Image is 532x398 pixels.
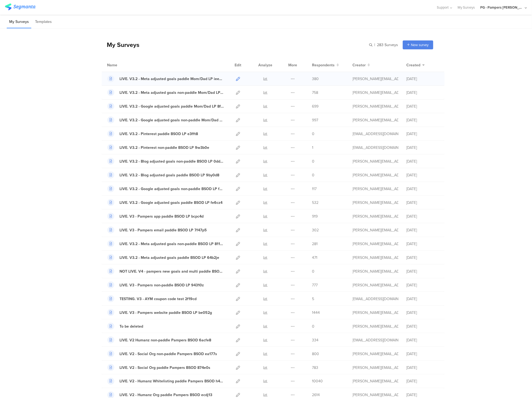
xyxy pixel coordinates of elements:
div: aguiar.s@pg.com [353,200,399,205]
div: [DATE] [407,172,439,178]
span: 471 [312,255,318,260]
div: hougui.yh.1@pg.com [353,131,399,137]
div: LIVE. V3.2 - Pinterest paddle BSOD LP e3fft8 [120,131,198,137]
span: | [374,42,376,48]
div: aguiar.s@pg.com [353,282,399,288]
div: [DATE] [407,76,439,82]
a: LIVE. V3.2 - Pinterest non-paddle BSOD LP 9w3b0e [107,144,210,151]
span: Creator [353,62,366,68]
a: To be deleted [107,323,143,330]
span: 5 [312,296,314,302]
div: [DATE] [407,104,439,109]
div: [DATE] [407,392,439,398]
span: 1444 [312,310,320,315]
span: 919 [312,214,318,219]
a: NOT LIVE. V4 - pampers new goals and multi paddle BSOD LP 0f7m0b [107,268,224,275]
span: 0 [312,159,315,164]
div: LIVE. V2 - Humanz Org paddle Pampers BSOD ecdj13 [120,392,212,398]
a: LIVE. V3.2 - Google adjusted goals non-paddle BSOD LP f0dch1 [107,185,224,192]
div: LIVE. V3.2 - Meta adjusted goals non-paddle BSOD LP 811fie [120,241,224,247]
div: aguiar.s@pg.com [353,255,399,260]
button: Respondents [312,62,339,68]
span: 281 [312,241,318,247]
div: [DATE] [407,186,439,192]
div: aguiar.s@pg.com [353,379,399,384]
span: 1 [312,145,314,150]
div: [DATE] [407,90,439,95]
div: TESTING. V3 - AYM coupon code test 2f19cd [120,296,197,302]
div: My Surveys [102,40,140,49]
div: aguiar.s@pg.com [353,365,399,370]
div: aguiar.s@pg.com [353,227,399,233]
div: aguiar.s@pg.com [353,392,399,398]
span: 380 [312,76,319,82]
span: 302 [312,227,319,233]
span: 800 [312,351,319,357]
div: [DATE] [407,365,439,370]
div: To be deleted [120,324,143,329]
div: [DATE] [407,214,439,219]
span: 777 [312,282,318,288]
a: LIVE. V3.2 - Meta adjusted goals paddle Mom/Dad LP iee78e [107,75,224,82]
div: aguiar.s@pg.com [353,76,399,82]
span: 783 [312,365,318,370]
a: LIVE. V2 Humanz non-paddle Pampers BSOD 6acfe8 [107,337,211,344]
a: LIVE. V3.2 - Pinterest paddle BSOD LP e3fft8 [107,130,198,137]
span: 0 [312,269,315,274]
a: LIVE. V3.2 - Google adjusted goals paddle Mom/Dad LP 8fx90a [107,103,224,110]
div: NOT LIVE. V4 - pampers new goals and multi paddle BSOD LP 0f7m0b [120,269,224,274]
div: LIVE. V3 - Pampers non-paddle BSOD LP 94310z [120,282,204,288]
div: LIVE. V3.2 - Google adjusted goals paddle Mom/Dad LP 8fx90a [120,104,224,109]
div: LIVE. V3.2 - Google adjusted goals non-paddle BSOD LP f0dch1 [120,186,224,192]
div: [DATE] [407,337,439,343]
div: aguiar.s@pg.com [353,310,399,315]
div: [DATE] [407,269,439,274]
div: Edit [232,58,244,72]
span: 2614 [312,392,320,398]
button: Creator [353,62,370,68]
li: Templates [33,16,54,28]
div: [DATE] [407,227,439,233]
div: hougui.yh.1@pg.com [353,145,399,150]
a: LIVE. V3 - Pampers website paddle BSOD LP be052g [107,309,212,316]
span: Support [437,5,449,10]
a: LIVE. V3 - Pampers non-paddle BSOD LP 94310z [107,282,204,289]
div: LIVE. V3.2 - Meta adjusted goals non-paddle Mom/Dad LP afxe35 [120,90,224,95]
div: LIVE. V3.2 - Google adjusted goals non-paddle Mom/Dad LP 42vc37 [120,117,224,123]
div: aguiar.s@pg.com [353,269,399,274]
a: LIVE. V3.2 - Meta adjusted goals paddle BSOD LP 64b2je [107,254,219,261]
a: LIVE. V2 - Social Org non-paddle Pampers BSOD ea177s [107,350,217,357]
div: [DATE] [407,351,439,357]
a: LIVE. V2 - Social Org paddle Pampers BSOD 874e0s [107,364,211,371]
div: LIVE. V2 - Humanz Whitelisting paddle Pampers BSOD h4fc0b [120,379,224,384]
span: 758 [312,90,318,95]
a: LIVE. V3.2 - Google adjusted goals non-paddle Mom/Dad LP 42vc37 [107,116,224,123]
div: LIVE. V3.2 - Blog adjusted goals paddle BSOD LP 9by0d8 [120,172,219,178]
div: [DATE] [407,310,439,315]
span: 0 [312,172,315,178]
div: [DATE] [407,255,439,260]
div: aguiar.s@pg.com [353,214,399,219]
div: LIVE. V3 - Pampers app paddle BSOD LP bcpc4d [120,214,204,219]
div: [DATE] [407,159,439,164]
div: aguiar.s@pg.com [353,186,399,192]
div: [DATE] [407,145,439,150]
div: hougui.yh.1@pg.com [353,337,399,343]
a: LIVE. V3 - Pampers email paddle BSOD LP 7f47p5 [107,227,207,234]
a: LIVE. V3.2 - Blog adjusted goals non-paddle BSOD LP 0dd60g [107,158,224,165]
a: LIVE. V2 - Humanz Whitelisting paddle Pampers BSOD h4fc0b [107,378,224,385]
div: Analyze [258,58,274,72]
div: LIVE. V3 - Pampers website paddle BSOD LP be052g [120,310,212,315]
div: LIVE. V3.2 - Pinterest non-paddle BSOD LP 9w3b0e [120,145,210,150]
div: LIVE. V3 - Pampers email paddle BSOD LP 7f47p5 [120,227,207,233]
div: [DATE] [407,282,439,288]
div: aguiar.s@pg.com [353,241,399,247]
img: segmanta logo [5,4,35,10]
div: [DATE] [407,296,439,302]
div: hougui.yh.1@pg.com [353,296,399,302]
div: LIVE. V3.2 - Google adjusted goals paddle BSOD LP fe6cz4 [120,200,223,205]
span: 0 [312,131,315,137]
a: LIVE. V3 - Pampers app paddle BSOD LP bcpc4d [107,213,204,220]
div: [DATE] [407,324,439,329]
a: LIVE. V3.2 - Meta adjusted goals non-paddle BSOD LP 811fie [107,240,224,247]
